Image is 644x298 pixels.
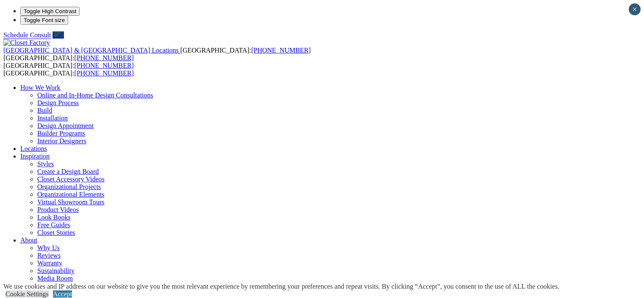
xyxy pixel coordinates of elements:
a: About [20,237,37,244]
a: Builder Programs [37,130,85,137]
img: Closet Factory [3,39,50,47]
a: [GEOGRAPHIC_DATA] & [GEOGRAPHIC_DATA] Locations [3,47,180,54]
a: Organizational Elements [37,191,104,198]
a: Cookie Settings [6,290,49,298]
a: Accept [53,290,72,298]
div: We use cookies and IP address on our website to give you the most relevant experience by remember... [3,283,559,290]
a: Installation [37,114,68,122]
a: [PHONE_NUMBER] [251,47,310,54]
button: Toggle Font size [20,16,68,25]
a: Build [37,107,53,114]
button: Close [629,3,641,15]
a: Organizational Projects [37,183,101,190]
a: Media Room [37,275,73,282]
a: Design Process [37,99,79,106]
a: Look Books [37,214,71,221]
a: Reviews [37,252,61,259]
span: [GEOGRAPHIC_DATA]: [GEOGRAPHIC_DATA]: [3,47,311,61]
a: [PHONE_NUMBER] [75,62,134,69]
span: [GEOGRAPHIC_DATA] & [GEOGRAPHIC_DATA] Locations [3,47,179,54]
a: Schedule Consult [3,31,51,39]
a: Online and In-Home Design Consultations [37,92,153,99]
a: Closet Factory Cares [37,282,94,290]
a: Product Videos [37,206,79,213]
span: Toggle High Contrast [24,8,76,14]
a: Inspiration [20,153,50,160]
a: Locations [20,145,47,152]
a: Virtual Showroom Tours [37,198,105,206]
a: Closet Stories [37,229,75,236]
a: Warranty [37,259,62,267]
a: [PHONE_NUMBER] [75,70,134,77]
span: [GEOGRAPHIC_DATA]: [GEOGRAPHIC_DATA]: [3,62,134,77]
a: Free Guides [37,221,70,228]
a: Design Appointment [37,122,94,129]
a: Call [53,31,64,39]
button: Toggle High Contrast [20,7,80,16]
span: Toggle Font size [24,17,65,23]
a: Create a Design Board [37,168,99,175]
a: Sustainability [37,267,75,274]
a: Interior Designers [37,137,86,145]
a: Why Us [37,244,60,251]
a: Styles [37,160,54,167]
a: [PHONE_NUMBER] [75,54,134,61]
a: How We Work [20,84,61,91]
a: Closet Accessory Videos [37,175,105,183]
